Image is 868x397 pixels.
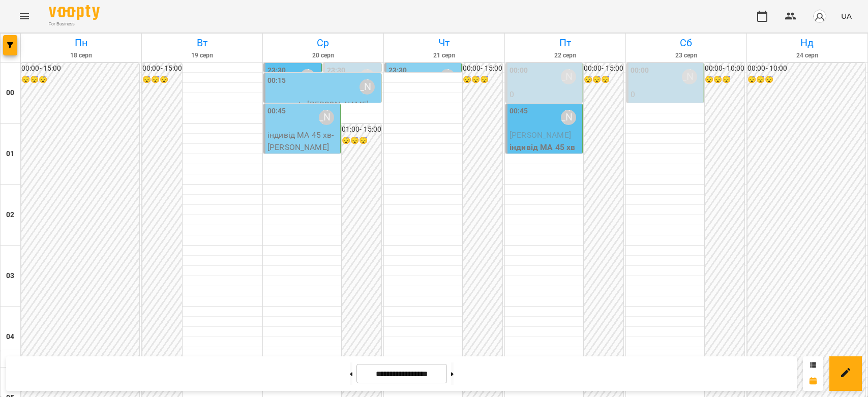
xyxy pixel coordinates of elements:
[385,35,503,51] h6: Чт
[705,63,744,74] h6: 00:00 - 10:00
[510,130,571,140] span: [PERSON_NAME]
[142,63,182,74] h6: 00:00 - 15:00
[749,51,866,60] h6: 24 серп
[749,35,866,51] h6: Нд
[264,35,382,51] h6: Ср
[440,69,455,84] div: Бондарєва Валерія
[6,148,14,160] h6: 01
[319,110,334,125] div: Бондарєва Валерія
[510,141,580,154] p: індивід МА 45 хв
[267,129,338,153] p: індивід МА 45 хв - [PERSON_NAME]
[627,51,745,60] h6: 23 серп
[267,75,286,86] label: 00:15
[561,69,576,84] div: Бондарєва Валерія
[510,88,580,101] p: 0
[747,63,865,74] h6: 00:00 - 10:00
[267,106,286,117] label: 00:45
[143,51,261,60] h6: 19 серп
[360,79,375,95] div: Бондарєва Валерія
[264,51,382,60] h6: 20 серп
[342,135,381,146] h6: 😴😴😴
[510,65,528,76] label: 00:00
[584,63,623,74] h6: 00:00 - 15:00
[300,69,315,84] div: Бондарєва Валерія
[6,270,14,282] h6: 03
[21,63,139,74] h6: 00:00 - 15:00
[510,101,580,125] p: індивід МА 45 хв ([PERSON_NAME])
[837,7,856,25] button: UA
[327,65,346,76] label: 23:30
[627,35,745,51] h6: Сб
[49,21,100,27] span: For Business
[463,74,502,85] h6: 😴😴😴
[342,124,381,135] h6: 01:00 - 15:00
[385,51,503,60] h6: 21 серп
[22,51,140,60] h6: 18 серп
[6,331,14,343] h6: 04
[631,101,701,125] p: індивід МА 45 хв ([PERSON_NAME])
[22,35,140,51] h6: Пн
[463,63,502,74] h6: 00:00 - 15:00
[682,69,697,84] div: Бондарєва Валерія
[143,35,261,51] h6: Вт
[705,74,744,85] h6: 😴😴😴
[841,11,852,21] span: UA
[510,106,528,117] label: 00:45
[6,87,14,99] h6: 00
[21,74,139,85] h6: 😴😴😴
[561,110,576,125] div: Бондарєва Валерія
[267,65,286,76] label: 23:30
[631,65,649,76] label: 00:00
[6,209,14,221] h6: 02
[360,69,375,84] div: Бондарєва Валерія
[12,4,37,28] button: Menu
[388,65,407,76] label: 23:30
[631,88,701,101] p: 0
[813,9,827,23] img: avatar_s.png
[584,74,623,85] h6: 😴😴😴
[506,35,624,51] h6: Пт
[506,51,624,60] h6: 22 серп
[267,99,379,111] p: логопедія - [PERSON_NAME]
[747,74,865,85] h6: 😴😴😴
[142,74,182,85] h6: 😴😴😴
[49,5,100,20] img: Voopty Logo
